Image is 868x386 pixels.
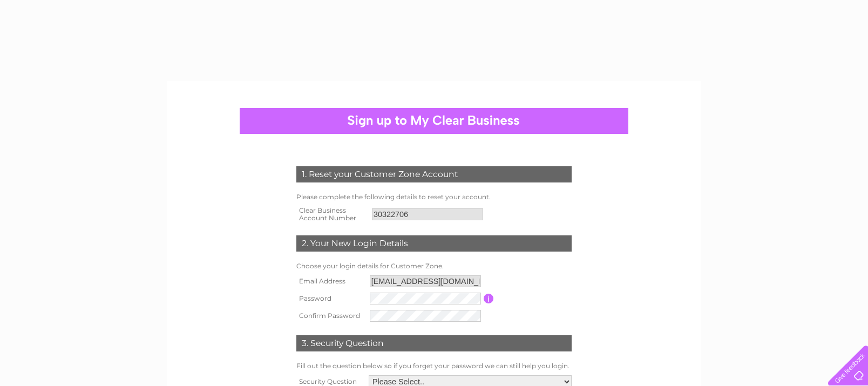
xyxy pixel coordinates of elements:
[294,273,367,290] th: Email Address
[294,290,367,307] th: Password
[294,204,369,225] th: Clear Business Account Number
[296,335,572,351] div: 3. Security Question
[294,360,574,373] td: Fill out the question below so if you forget your password we can still help you login.
[296,166,572,182] div: 1. Reset your Customer Zone Account
[294,191,574,204] td: Please complete the following details to reset your account.
[296,235,572,252] div: 2. Your New Login Details
[294,260,574,273] td: Choose your login details for Customer Zone.
[294,307,367,324] th: Confirm Password
[484,294,494,303] input: Information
